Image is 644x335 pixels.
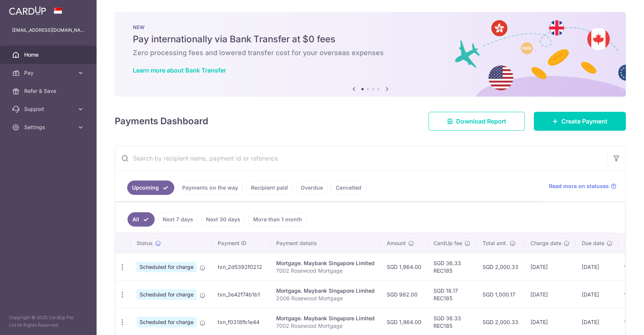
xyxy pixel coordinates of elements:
[524,253,576,281] td: [DATE]
[427,281,476,308] td: SGD 18.17 REC185
[24,69,74,77] span: Pay
[596,312,636,331] iframe: Opens a widget where you can find more information
[476,253,524,281] td: SGD 2,000.33
[549,182,609,190] span: Read more on statuses
[270,233,381,253] th: Payment details
[24,124,74,131] span: Settings
[524,281,576,308] td: [DATE]
[576,281,619,308] td: [DATE]
[276,267,375,275] p: 7002 Rosewood Mortgage
[561,117,607,126] span: Create Payment
[212,281,270,308] td: txn_3e42f74b1b1
[381,281,427,308] td: SGD 982.00
[456,117,506,126] span: Download Report
[576,253,619,281] td: [DATE]
[621,290,636,299] img: Bank Card
[276,287,375,295] div: Mortgage. Maybank Singapore Limited
[276,322,375,330] p: 7002 Rosewood Mortgage
[115,114,208,128] h4: Payments Dashboard
[276,315,375,322] div: Mortgage. Maybank Singapore Limited
[115,12,626,97] img: Bank transfer banner
[387,239,406,247] span: Amount
[24,51,74,59] span: Home
[158,212,198,227] a: Next 7 days
[9,6,46,15] img: CardUp
[483,239,507,247] span: Total amt.
[137,289,197,300] span: Scheduled for charge
[621,262,636,272] img: Bank Card
[549,182,616,190] a: Read more on statuses
[381,253,427,281] td: SGD 1,964.00
[24,105,74,113] span: Support
[476,281,524,308] td: SGD 1,000.17
[212,233,270,253] th: Payment ID
[212,253,270,281] td: txn_2d5392f0212
[201,212,245,227] a: Next 30 days
[133,33,608,45] h5: Pay internationally via Bank Transfer at $0 fees
[137,317,197,327] span: Scheduled for charge
[115,146,607,170] input: Search by recipient name, payment id or reference
[137,239,153,247] span: Status
[296,181,328,195] a: Overdue
[177,181,243,195] a: Payments on the way
[133,48,608,57] h6: Zero processing fees and lowered transfer cost for your overseas expenses
[127,181,174,195] a: Upcoming
[534,112,626,131] a: Create Payment
[433,239,462,247] span: CardUp fee
[530,239,561,247] span: Charge date
[246,181,293,195] a: Recipient paid
[248,212,307,227] a: More than 1 month
[429,112,525,131] a: Download Report
[276,295,375,302] p: 2006 Rosewood Mortgage
[133,24,608,30] p: NEW
[128,212,155,227] a: All
[137,262,197,272] span: Scheduled for charge
[427,253,476,281] td: SGD 36.33 REC185
[331,181,366,195] a: Cancelled
[24,87,74,95] span: Refer & Save
[133,66,226,74] a: Learn more about Bank Transfer
[582,239,604,247] span: Due date
[276,259,375,267] div: Mortgage. Maybank Singapore Limited
[12,26,85,34] p: [EMAIL_ADDRESS][DOMAIN_NAME]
